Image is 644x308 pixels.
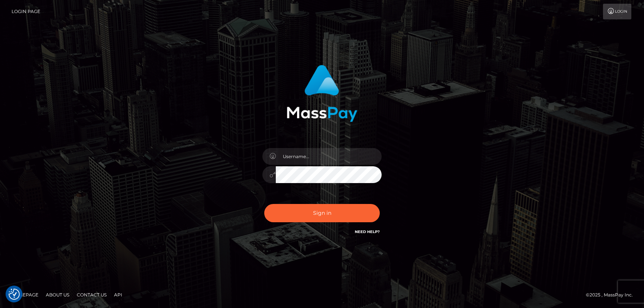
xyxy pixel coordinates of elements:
img: MassPay Login [287,65,357,122]
a: Contact Us [74,289,110,301]
a: About Us [43,289,72,301]
img: Revisit consent button [9,289,20,300]
div: © 2025 , MassPay Inc. [586,291,638,299]
a: Login [603,4,631,19]
a: API [111,289,125,301]
a: Homepage [8,289,41,301]
button: Sign in [264,204,380,222]
button: Consent Preferences [9,289,20,300]
a: Need Help? [355,229,380,234]
a: Login Page [12,4,40,19]
input: Username... [276,148,382,165]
